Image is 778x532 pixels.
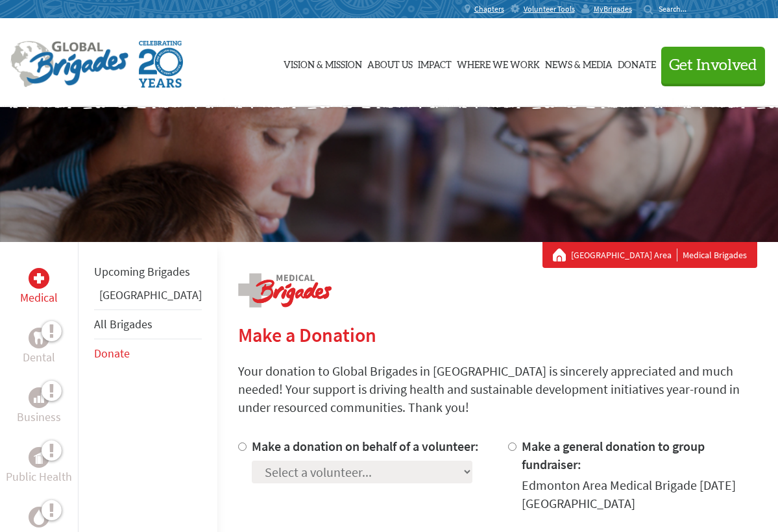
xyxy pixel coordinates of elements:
[94,346,130,361] a: Donate
[457,30,540,95] a: Where We Work
[524,4,575,14] span: Volunteer Tools
[238,362,757,417] p: Your donation to Global Brigades in [GEOGRAPHIC_DATA] is sincerely appreciated and much needed! Y...
[522,438,705,472] label: Make a general donation to group fundraiser:
[474,4,504,14] span: Chapters
[99,287,202,302] a: [GEOGRAPHIC_DATA]
[238,323,757,346] h2: Make a Donation
[29,387,49,408] div: Business
[10,41,128,88] img: Global Brigades Logo
[20,268,58,307] a: MedicalMedical
[29,507,49,527] div: Water
[571,248,677,261] a: [GEOGRAPHIC_DATA] Area
[618,30,656,95] a: Donate
[23,328,55,367] a: DentalDental
[34,509,44,524] img: Water
[367,30,413,95] a: About Us
[94,339,202,368] li: Donate
[29,268,49,289] div: Medical
[34,332,44,344] img: Dental
[553,248,747,261] div: Medical Brigades
[29,447,49,468] div: Public Health
[139,41,183,88] img: Global Brigades Celebrating 20 Years
[252,438,479,454] label: Make a donation on behalf of a volunteer:
[34,451,44,464] img: Public Health
[34,393,44,403] img: Business
[669,58,757,73] span: Get Involved
[94,309,202,339] li: All Brigades
[418,30,452,95] a: Impact
[284,30,362,95] a: Vision & Mission
[29,328,49,348] div: Dental
[94,317,152,332] a: All Brigades
[6,447,72,486] a: Public HealthPublic Health
[20,289,58,307] p: Medical
[6,468,72,486] p: Public Health
[238,273,332,308] img: logo-medical.png
[34,273,44,284] img: Medical
[522,476,757,513] div: Edmonton Area Medical Brigade [DATE] [GEOGRAPHIC_DATA]
[594,4,632,14] span: MyBrigades
[545,30,613,95] a: News & Media
[17,387,61,426] a: BusinessBusiness
[94,258,202,286] li: Upcoming Brigades
[659,4,696,14] input: Search...
[661,47,765,84] button: Get Involved
[17,408,61,426] p: Business
[94,264,190,279] a: Upcoming Brigades
[23,348,55,367] p: Dental
[94,286,202,309] li: Panama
